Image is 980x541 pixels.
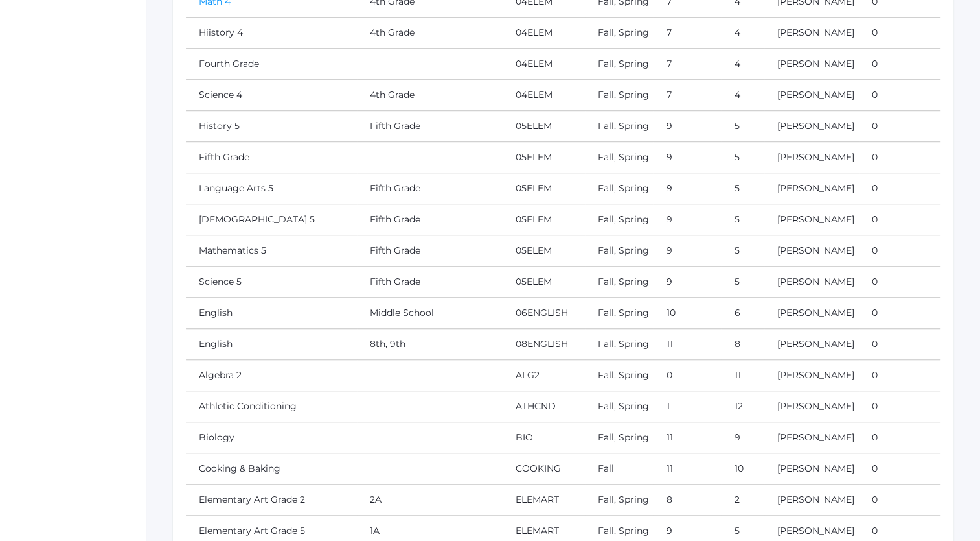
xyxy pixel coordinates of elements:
a: 0 [872,400,878,412]
a: 0 [872,525,878,536]
a: Biology [199,431,234,443]
a: [PERSON_NAME] [777,120,854,132]
a: Mathematics 5 [199,245,266,256]
a: 0 [872,494,878,505]
td: Fall, Spring [585,267,653,298]
td: 4 [721,18,764,49]
a: [DEMOGRAPHIC_DATA] 5 [199,213,315,225]
td: Fall, Spring [585,49,653,80]
td: 8 [721,329,764,360]
a: 9 [666,120,672,132]
a: Hiistory 4 [199,27,243,38]
td: Fifth Grade [357,111,503,142]
a: 05ELEM [516,120,552,132]
a: ALG2 [516,369,540,381]
a: [PERSON_NAME] [777,182,854,194]
a: 0 [872,89,878,101]
td: Fall, Spring [585,173,653,204]
td: Fall, Spring [585,422,653,453]
td: Fifth Grade [357,204,503,235]
a: [PERSON_NAME] [777,338,854,350]
a: 0 [872,120,878,132]
a: 7 [666,58,671,69]
a: English [199,307,233,319]
a: [PERSON_NAME] [777,463,854,474]
a: 11 [666,463,672,474]
a: [PERSON_NAME] [777,89,854,101]
a: 0 [872,27,878,38]
td: Fall, Spring [585,485,653,516]
td: 5 [721,235,764,267]
a: 9 [666,245,672,256]
a: [PERSON_NAME] [777,276,854,287]
td: 11 [721,360,764,391]
a: 0 [872,213,878,225]
td: Fifth Grade [357,267,503,298]
a: 11 [666,431,672,443]
td: Fall, Spring [585,360,653,391]
a: 0 [872,276,878,287]
a: 05ELEM [516,182,552,194]
td: Middle School [357,298,503,329]
a: 05ELEM [516,276,552,287]
a: Athletic Conditioning [199,400,297,412]
a: 0 [872,338,878,350]
a: [PERSON_NAME] [777,213,854,225]
a: 1 [666,400,669,412]
a: Fourth Grade [199,58,259,69]
td: 4 [721,49,764,80]
td: 5 [721,173,764,204]
td: Fall, Spring [585,204,653,235]
td: 5 [721,267,764,298]
a: [PERSON_NAME] [777,525,854,536]
a: BIO [516,431,533,443]
a: ELEMART [516,494,559,505]
td: Fall [585,453,653,485]
a: COOKING [516,463,561,474]
a: 04ELEM [516,27,553,38]
td: Fall, Spring [585,329,653,360]
a: English [199,338,233,350]
a: Algebra 2 [199,369,242,381]
td: 5 [721,142,764,173]
a: 11 [666,338,672,350]
td: 9 [721,422,764,453]
a: 9 [666,525,672,536]
a: [PERSON_NAME] [777,369,854,381]
td: 5 [721,111,764,142]
a: 9 [666,182,672,194]
td: Fall, Spring [585,18,653,49]
a: 9 [666,213,672,225]
a: 0 [872,463,878,474]
td: 10 [721,453,764,485]
td: 5 [721,204,764,235]
td: 2 [721,485,764,516]
a: [PERSON_NAME] [777,307,854,319]
a: 06ENGLISH [516,307,568,319]
td: Fall, Spring [585,298,653,329]
a: [PERSON_NAME] [777,151,854,163]
a: Cooking & Baking [199,463,280,474]
a: 05ELEM [516,151,552,163]
a: 0 [872,182,878,194]
a: 05ELEM [516,245,552,256]
a: Language Arts 5 [199,182,273,194]
a: 0 [666,369,672,381]
a: Elementary Art Grade 2 [199,494,305,505]
a: [PERSON_NAME] [777,27,854,38]
a: 0 [872,307,878,319]
td: 6 [721,298,764,329]
a: Fifth Grade [199,151,249,163]
td: 4 [721,80,764,111]
td: 12 [721,391,764,422]
a: ELEMART [516,525,559,536]
a: 7 [666,27,671,38]
td: 8th, 9th [357,329,503,360]
a: 05ELEM [516,213,552,225]
a: [PERSON_NAME] [777,245,854,256]
a: Elementary Art Grade 5 [199,525,305,536]
td: Fall, Spring [585,80,653,111]
a: [PERSON_NAME] [777,494,854,505]
td: 4th Grade [357,80,503,111]
a: 04ELEM [516,89,553,101]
